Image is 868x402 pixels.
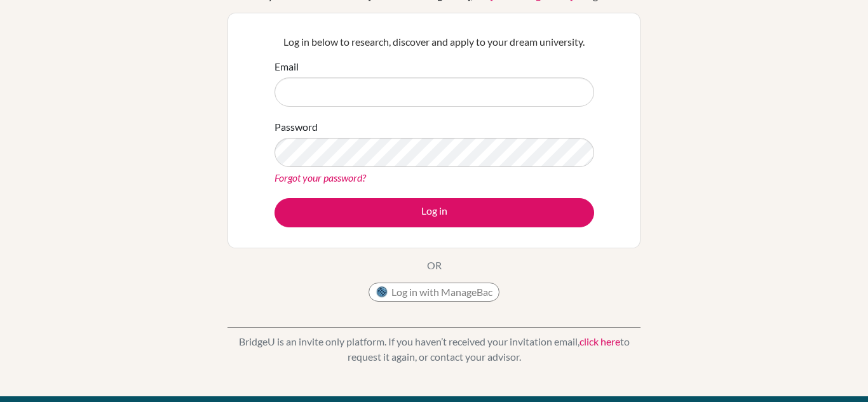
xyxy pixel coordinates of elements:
p: OR [427,258,442,273]
p: BridgeU is an invite only platform. If you haven’t received your invitation email, to request it ... [227,334,641,365]
label: Email [275,59,299,74]
button: Log in [275,198,594,227]
button: Log in with ManageBac [369,283,499,302]
p: Log in below to research, discover and apply to your dream university. [275,34,594,50]
a: click here [580,335,620,347]
label: Password [275,119,318,135]
a: Forgot your password? [275,171,366,184]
